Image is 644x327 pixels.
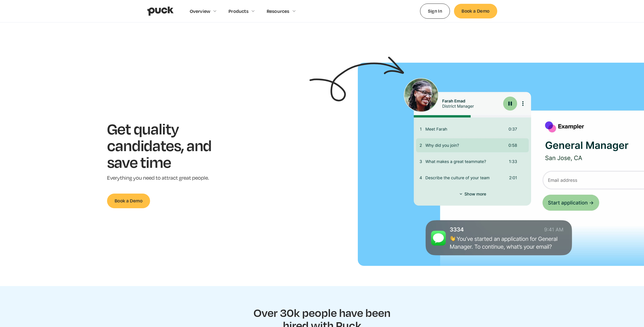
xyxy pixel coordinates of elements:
[107,174,227,182] p: Everything you need to attract great people.
[267,8,289,14] div: Resources
[107,120,227,170] h1: Get quality candidates, and save time
[420,4,450,18] a: Sign In
[454,4,497,18] a: Book a Demo
[190,8,211,14] div: Overview
[107,194,150,208] a: Book a Demo
[228,8,248,14] div: Products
